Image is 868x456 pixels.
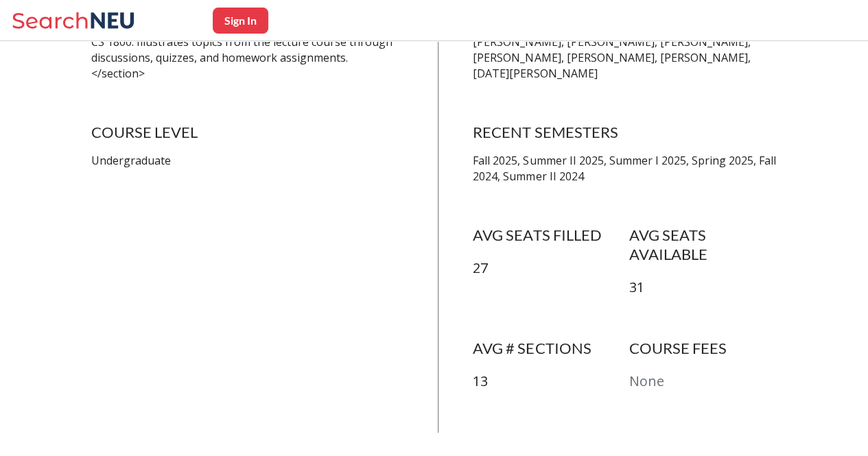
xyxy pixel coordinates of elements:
[473,372,629,392] p: 13
[91,19,403,81] p: <section aria-labelledby="courseDescription"> Accompanies CS 1800. Illustrates topics from the le...
[91,153,403,169] p: Undergraduate
[629,372,786,392] p: None
[473,153,785,184] p: Fall 2025, Summer II 2025, Summer I 2025, Spring 2025, Fall 2024, Summer II 2024
[629,339,786,358] h4: COURSE FEES
[213,8,268,34] button: Sign In
[473,259,629,278] p: 27
[91,123,403,142] h4: COURSE LEVEL
[629,278,786,298] p: 31
[473,226,629,245] h4: AVG SEATS FILLED
[629,226,786,265] h4: AVG SEATS AVAILABLE
[473,123,785,142] h4: RECENT SEMESTERS
[473,339,629,358] h4: AVG # SECTIONS
[473,19,785,81] p: [PERSON_NAME], [PERSON_NAME], [PERSON_NAME], [PERSON_NAME], [PERSON_NAME], [PERSON_NAME], [PERSON...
